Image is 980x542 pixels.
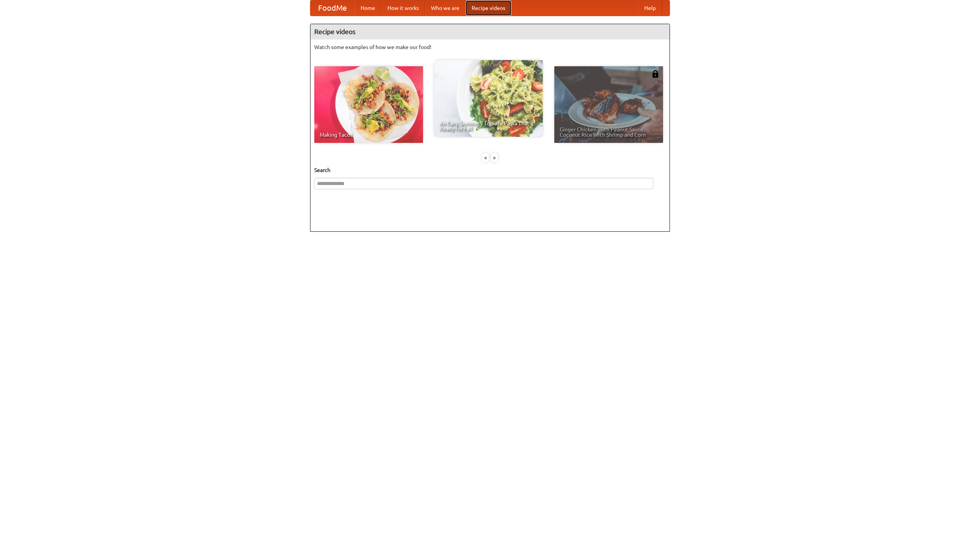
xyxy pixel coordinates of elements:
span: Making Tacos [320,132,418,138]
a: Making Tacos [314,66,423,143]
a: How it works [381,0,425,16]
p: Watch some examples of how we make our food! [314,43,666,51]
a: Who we are [425,0,465,16]
div: » [491,153,498,162]
a: An Easy, Summery Tomato Pasta That's Ready for Fall [434,60,543,137]
a: Home [354,0,381,16]
span: An Easy, Summery Tomato Pasta That's Ready for Fall [439,121,537,131]
div: « [482,153,489,162]
a: Recipe videos [465,0,511,16]
a: Help [638,0,662,16]
img: 483408.png [652,70,659,78]
h5: Search [314,166,666,174]
h4: Recipe videos [310,24,670,39]
a: FoodMe [310,0,354,16]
